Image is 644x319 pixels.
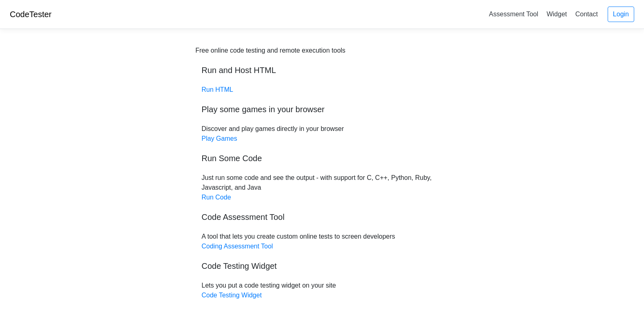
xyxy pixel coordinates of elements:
[202,86,233,93] a: Run HTML
[543,7,570,21] a: Widget
[202,243,273,250] a: Coding Assessment Tool
[608,7,634,22] a: Login
[10,10,51,19] a: CodeTester
[196,46,449,300] div: Discover and play games directly in your browser Just run some code and see the output - with sup...
[486,7,541,21] a: Assessment Tool
[202,194,231,201] a: Run Code
[202,261,443,271] h5: Code Testing Widget
[572,7,601,21] a: Contact
[202,65,443,75] h5: Run and Host HTML
[202,292,262,299] a: Code Testing Widget
[202,104,443,114] h5: Play some games in your browser
[202,153,443,163] h5: Run Some Code
[196,46,345,55] div: Free online code testing and remote execution tools
[202,212,443,222] h5: Code Assessment Tool
[202,135,237,142] a: Play Games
